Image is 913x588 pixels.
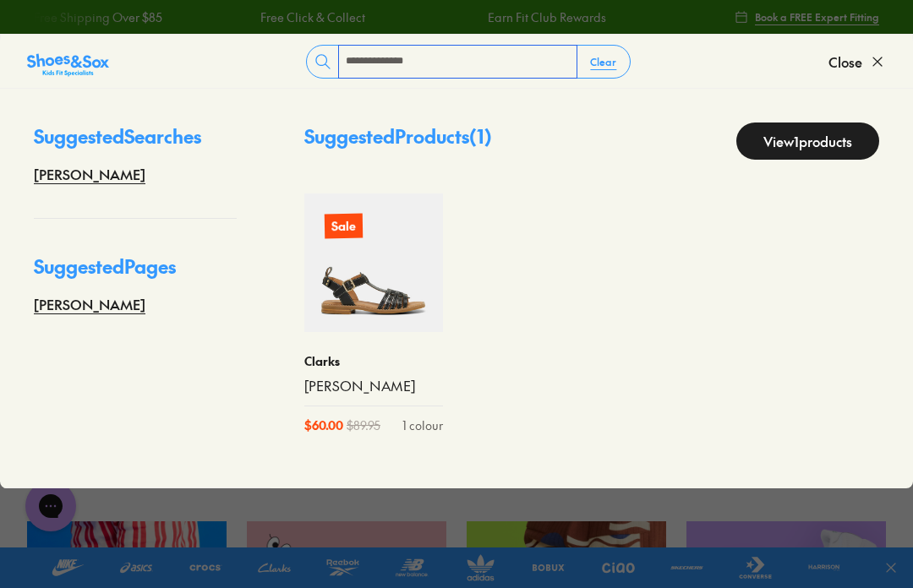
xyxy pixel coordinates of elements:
[402,416,443,434] div: 1 colour
[469,123,492,149] span: ( 1 )
[252,8,357,26] a: Free Click & Collect
[34,122,237,164] p: Suggested Searches
[304,352,443,370] p: Clarks
[347,416,380,434] span: $ 89.95
[34,294,145,314] a: [PERSON_NAME]
[735,2,879,32] a: Book a FREE Expert Fitting
[34,164,145,184] a: [PERSON_NAME]
[304,122,492,160] p: Suggested Products
[304,193,443,332] a: Sale
[304,416,343,434] span: $ 60.00
[25,8,154,26] a: Free Shipping Over $85
[17,475,85,537] iframe: Gorgias live chat messenger
[577,46,630,77] button: Clear
[27,48,109,75] a: Shoes &amp; Sox
[34,253,237,294] p: Suggested Pages
[27,52,109,79] img: SNS_Logo_Responsive.svg
[325,214,363,239] p: Sale
[736,122,879,160] a: View1products
[706,8,834,26] a: Free Shipping Over $85
[828,52,862,72] span: Close
[828,43,886,80] button: Close
[755,9,879,24] span: Book a FREE Expert Fitting
[479,8,598,26] a: Earn Fit Club Rewards
[304,377,443,395] a: [PERSON_NAME]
